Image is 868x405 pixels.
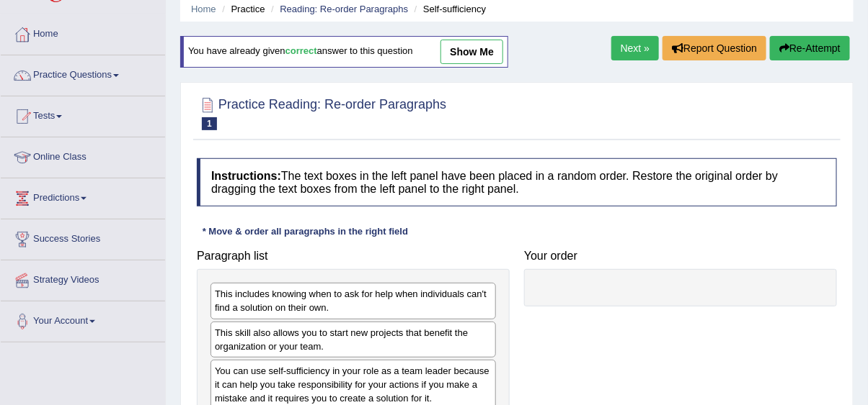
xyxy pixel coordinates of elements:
b: correct [285,46,317,57]
div: This skill also allows you to start new projects that benefit the organization or your team. [211,322,496,358]
a: Your Account [1,301,165,337]
button: Re-Attempt [770,36,850,60]
a: Predictions [1,178,165,214]
a: Tests [1,96,165,132]
a: Success Stories [1,219,165,255]
h4: Paragraph list [197,250,510,263]
h4: Your order [524,250,837,263]
div: This includes knowing when to ask for help when individuals can't find a solution on their own. [211,283,496,319]
a: Practice Questions [1,55,165,91]
span: 1 [202,117,217,130]
a: Home [1,14,165,50]
b: Instructions: [211,170,281,182]
button: Report Question [663,36,766,60]
li: Self-sufficiency [411,2,486,16]
div: * Move & order all paragraphs in the right field [197,224,414,238]
a: Next » [611,36,659,60]
li: Practice [218,2,265,16]
a: Online Class [1,137,165,173]
h2: Practice Reading: Re-order Paragraphs [197,94,446,130]
div: You have already given answer to this question [180,36,508,68]
a: Reading: Re-order Paragraphs [280,4,408,14]
a: Home [191,4,216,14]
h4: The text boxes in the left panel have been placed in a random order. Restore the original order b... [197,158,837,206]
a: show me [440,40,503,64]
a: Strategy Videos [1,260,165,296]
